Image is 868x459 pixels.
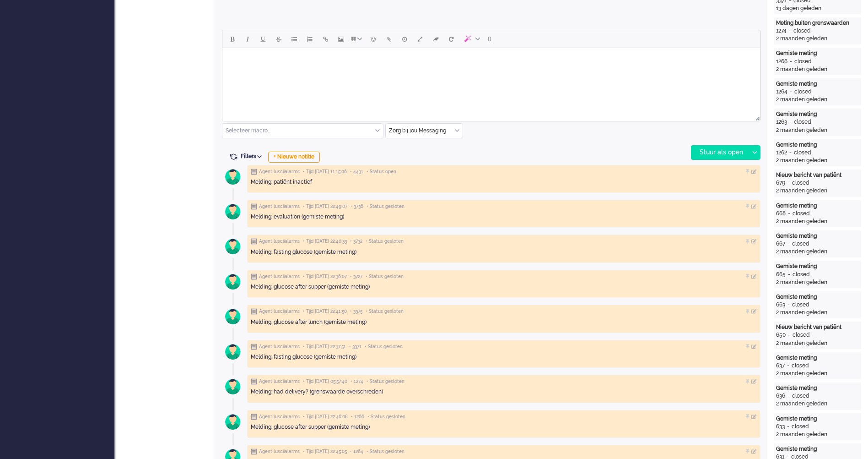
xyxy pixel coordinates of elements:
[443,31,459,47] button: Reset content
[776,423,785,431] div: 633
[259,238,300,245] span: Agent lusciialarms
[251,203,257,210] img: ic_note_grey.svg
[776,384,859,392] div: Gemiste meting
[367,169,396,175] span: • Status open
[776,400,859,408] div: 2 maanden geleden
[787,118,794,126] div: -
[367,414,405,420] span: • Status gesloten
[302,31,318,47] button: Numbered list
[776,35,859,43] div: 2 maanden geleden
[303,448,347,455] span: • Tijd [DATE] 22:45:05
[251,283,757,291] div: Melding: glucose after supper (gemiste meting)
[251,213,757,221] div: Melding: evaluation (gemiste meting)
[776,323,859,331] div: Nieuw bericht van patiënt
[251,308,257,315] img: ic_note_grey.svg
[366,308,404,315] span: • Status gesloten
[271,31,286,47] button: Strikethrough
[251,178,757,186] div: Melding: patiënt inactief
[251,414,257,420] img: ic_note_grey.svg
[303,344,346,350] span: • Tijd [DATE] 22:37:51
[397,31,412,47] button: Delay message
[691,146,749,159] div: Stuur als open
[488,35,491,43] span: 0
[351,414,364,420] span: • 1266
[776,179,785,187] div: 679
[350,378,363,385] span: • 1274
[428,31,443,47] button: Clear formatting
[776,301,785,309] div: 663
[793,27,811,35] div: closed
[776,362,785,370] div: 637
[776,27,787,35] div: 1274
[259,414,300,420] span: Agent lusciialarms
[776,187,859,195] div: 2 maanden geleden
[792,179,809,187] div: closed
[776,370,859,377] div: 2 maanden geleden
[259,344,300,350] span: Agent lusciialarms
[303,308,347,315] span: • Tijd [DATE] 22:41:50
[776,415,859,423] div: Gemiste meting
[303,378,347,385] span: • Tijd [DATE] 05:57:40
[241,153,265,159] span: Filters
[776,262,859,270] div: Gemiste meting
[776,210,786,218] div: 668
[259,273,300,280] span: Agent lusciialarms
[786,271,793,279] div: -
[776,118,787,126] div: 1263
[776,141,859,149] div: Gemiste meting
[350,203,363,210] span: • 3736
[776,58,787,66] div: 1266
[333,31,349,47] button: Insert/edit image
[221,270,244,293] img: avatar
[367,378,404,385] span: • Status gesloten
[793,331,810,339] div: closed
[259,308,300,315] span: Agent lusciialarms
[776,149,787,157] div: 1262
[484,31,496,47] button: 0
[259,203,300,210] span: Agent lusciialarms
[792,392,809,400] div: closed
[259,378,300,385] span: Agent lusciialarms
[303,238,347,245] span: • Tijd [DATE] 22:40:33
[350,308,362,315] span: • 3375
[350,273,362,280] span: • 3727
[303,203,347,210] span: • Tijd [DATE] 22:49:07
[776,309,859,317] div: 2 maanden geleden
[366,31,381,47] button: Emoticons
[350,448,363,455] span: • 1264
[776,271,786,279] div: 665
[776,392,785,400] div: 636
[303,414,348,420] span: • Tijd [DATE] 22:46:08
[776,19,859,27] div: Meting buiten grenswaarden
[221,200,244,223] img: avatar
[794,118,811,126] div: closed
[251,378,257,385] img: ic_note_grey.svg
[792,301,809,309] div: closed
[240,31,255,47] button: Italic
[792,423,809,431] div: closed
[787,88,794,96] div: -
[459,31,484,47] button: AI
[776,66,859,73] div: 2 maanden geleden
[381,31,397,47] button: Add attachment
[251,238,257,245] img: ic_note_grey.svg
[255,31,271,47] button: Underline
[794,149,811,157] div: closed
[776,80,859,88] div: Gemiste meting
[785,423,792,431] div: -
[776,157,859,164] div: 2 maanden geleden
[776,171,859,179] div: Nieuw bericht van patiënt
[251,344,257,350] img: ic_note_grey.svg
[776,279,859,286] div: 2 maanden geleden
[776,49,859,57] div: Gemiste meting
[776,339,859,347] div: 2 maanden geleden
[785,301,792,309] div: -
[367,448,404,455] span: • Status gesloten
[776,218,859,225] div: 2 maanden geleden
[221,165,244,188] img: avatar
[776,248,859,256] div: 2 maanden geleden
[222,48,760,113] iframe: Rich Text Area
[259,169,300,175] span: Agent lusciialarms
[221,375,244,398] img: avatar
